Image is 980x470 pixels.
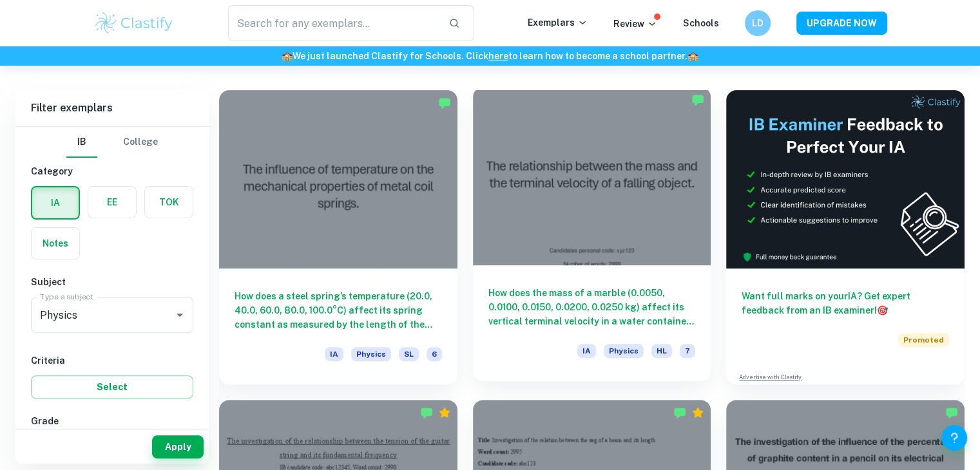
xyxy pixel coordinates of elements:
h6: We just launched Clastify for Schools. Click to learn how to become a school partner. [3,49,977,63]
button: LD [745,10,771,36]
img: Clastify logo [93,10,175,36]
img: Marked [945,406,958,419]
button: Help and Feedback [941,425,967,451]
span: Physics [351,347,391,361]
span: SL [399,347,419,361]
button: UPGRADE NOW [796,12,887,35]
img: Marked [420,406,433,419]
span: 7 [680,344,695,358]
span: 6 [427,347,442,361]
span: 🎯 [877,305,888,315]
a: here [488,51,508,61]
h6: LD [750,16,765,30]
img: Marked [438,97,451,109]
a: Want full marks on yourIA? Get expert feedback from an IB examiner!PromotedAdvertise with Clastify [726,90,965,384]
span: 🏫 [282,51,293,61]
h6: How does a steel spring’s temperature (20.0, 40.0, 60.0, 80.0, 100.0°C) affect its spring constan... [235,289,442,332]
button: Select [31,375,193,399]
span: Physics [604,344,644,358]
input: Search for any exemplars... [228,5,439,41]
p: Exemplars [528,15,588,30]
span: Promoted [898,333,949,347]
button: Apply [152,435,204,458]
div: Filter type choice [66,127,158,158]
label: Type a subject [40,291,93,302]
button: Open [171,306,189,324]
button: IB [66,127,97,158]
a: Schools [683,18,719,28]
button: EE [88,187,136,218]
button: IA [32,187,79,218]
p: Review [613,17,657,31]
a: Advertise with Clastify [739,373,802,382]
div: Premium [691,406,704,419]
a: How does the mass of a marble (0.0050, 0.0100, 0.0150, 0.0200, 0.0250 kg) affect its vertical ter... [473,90,711,384]
h6: Filter exemplars [15,90,209,126]
h6: Subject [31,275,193,289]
button: TOK [145,187,193,218]
span: 🏫 [687,51,698,61]
h6: How does the mass of a marble (0.0050, 0.0100, 0.0150, 0.0200, 0.0250 kg) affect its vertical ter... [488,286,696,328]
button: Notes [32,228,79,259]
div: Premium [438,406,451,419]
img: Marked [673,406,686,419]
h6: Criteria [31,353,193,368]
a: How does a steel spring’s temperature (20.0, 40.0, 60.0, 80.0, 100.0°C) affect its spring constan... [219,90,457,384]
img: Thumbnail [726,90,965,268]
span: IA [325,347,343,361]
img: Marked [691,93,704,106]
h6: Grade [31,414,193,428]
h6: Category [31,164,193,178]
span: HL [651,344,672,358]
h6: Want full marks on your IA ? Get expert feedback from an IB examiner! [742,289,949,317]
button: College [123,127,158,158]
span: IA [577,344,596,358]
